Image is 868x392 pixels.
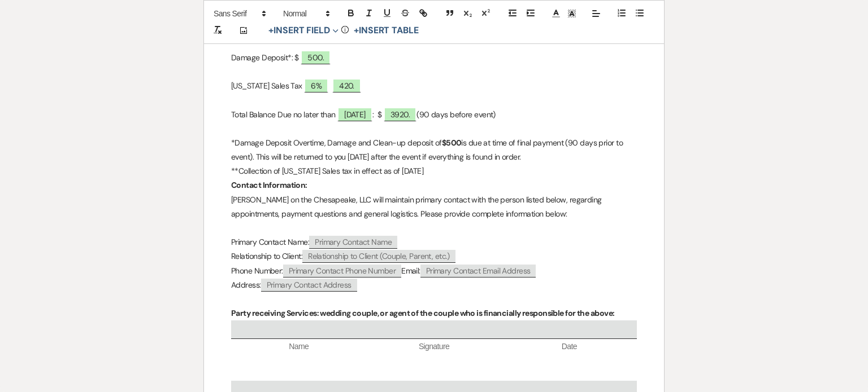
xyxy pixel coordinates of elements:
[420,265,536,278] span: Primary Contact Email Address
[354,26,359,35] span: +
[384,107,416,121] span: 3920.
[268,26,274,35] span: +
[231,308,614,318] strong: Party receiving Services: wedding couple, or agent of the couple who is financially responsible f...
[283,265,401,278] span: Primary Contact Phone Number
[231,193,637,221] p: [PERSON_NAME] on the Chesapeake, LLC will maintain primary contact with the person listed below, ...
[231,264,637,278] p: Phone Number: Email:
[231,136,637,164] p: *Damage Deposit Overtime, Damage and Clean-up deposit of is due at time of final payment (90 days...
[337,107,372,121] span: [DATE]
[278,7,333,20] span: Header Formats
[231,180,307,190] strong: Contact Information:
[442,138,462,148] strong: $500
[309,236,397,249] span: Primary Contact Name
[264,24,342,37] button: Insert Field
[231,278,637,292] p: Address:
[304,78,328,93] span: 6%
[564,7,580,20] span: Text Background Color
[502,341,637,353] span: Date
[231,79,637,93] p: [US_STATE] Sales Tax
[231,108,637,122] p: Total Balance Due no later than : $ (90 days before event)
[231,51,637,65] p: Damage Deposit*: $
[231,341,366,353] span: Name
[261,279,357,292] span: Primary Contact Address
[302,250,455,263] span: Relationship to Client (Couple, Parent, etc.)
[366,341,501,353] span: Signature
[231,249,637,263] p: Relationship to Client:
[301,50,331,64] span: 500.
[588,7,604,20] span: Alignment
[332,78,361,93] span: 420.
[231,235,637,249] p: Primary Contact Name:
[548,7,564,20] span: Text Color
[231,164,637,178] p: **Collection of [US_STATE] Sales tax in effect as of [DATE]
[350,24,423,37] button: +Insert Table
